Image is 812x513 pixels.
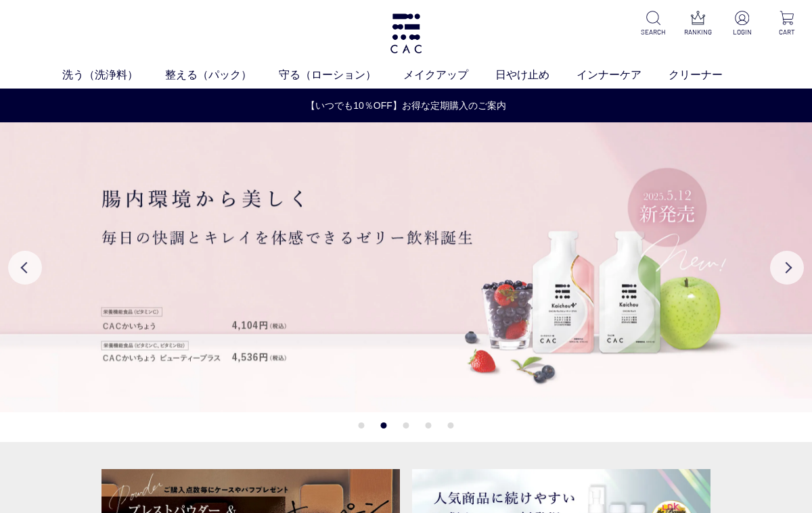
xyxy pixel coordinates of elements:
[728,11,757,37] a: LOGIN
[165,67,279,83] a: 整える（パック）
[381,422,387,429] button: 2 of 5
[495,67,577,83] a: 日やけ止め
[62,67,165,83] a: 洗う（洗浄料）
[359,422,365,429] button: 1 of 5
[8,251,42,285] button: Previous
[773,27,801,37] p: CART
[639,11,667,37] a: SEARCH
[770,251,804,285] button: Next
[448,422,454,429] button: 5 of 5
[577,67,669,83] a: インナーケア
[728,27,757,37] p: LOGIN
[683,11,712,37] a: RANKING
[403,422,409,429] button: 3 of 5
[279,67,403,83] a: 守る（ローション）
[773,11,801,37] a: CART
[1,99,811,113] a: 【いつでも10％OFF】お得な定期購入のご案内
[403,67,495,83] a: メイクアップ
[669,67,750,83] a: クリーナー
[639,27,667,37] p: SEARCH
[683,27,712,37] p: RANKING
[426,422,432,429] button: 4 of 5
[388,14,424,53] img: logo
